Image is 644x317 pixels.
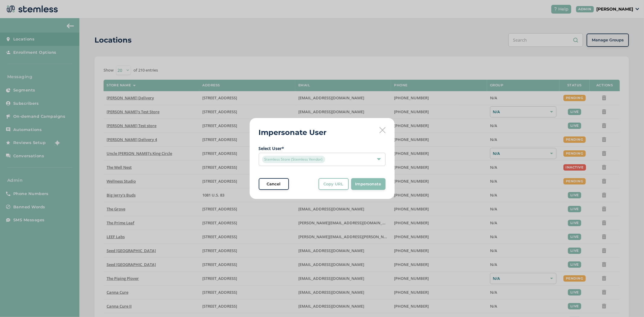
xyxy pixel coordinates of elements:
[259,145,386,152] label: Select User
[267,181,281,187] span: Cancel
[351,178,386,190] button: Impersonate
[614,288,644,317] iframe: Chat Widget
[355,181,381,187] span: Impersonate
[319,178,349,190] button: Copy URL
[259,178,289,190] button: Cancel
[259,127,327,138] h2: Impersonate User
[262,156,325,163] span: Stemless Store (Stemless Vendor)
[324,181,344,187] span: Copy URL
